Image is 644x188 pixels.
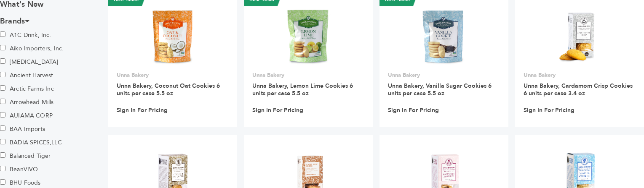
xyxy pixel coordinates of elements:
[252,82,353,97] a: Unna Bakery, Lemon Lime Cookies 6 units per case 5.5 oz
[117,71,229,79] p: Unna Bakery
[252,107,303,114] a: Sign In For Pricing
[117,82,220,97] a: Unna Bakery, Coconut Oat Cookies 6 units per case 5.5 oz
[388,82,492,97] a: Unna Bakery, Vanilla Sugar Cookies 6 units per case 5.5 oz
[524,82,633,97] a: Unna Bakery, Cardamom Crisp Cookies 6 units per case 3.4 oz
[388,71,500,79] p: Unna Bakery
[388,107,439,114] a: Sign In For Pricing
[252,71,364,79] p: Unna Bakery
[278,5,339,66] img: Unna Bakery, Lemon Lime Cookies 6 units per case 5.5 oz
[524,107,575,114] a: Sign In For Pricing
[549,5,610,66] img: Unna Bakery, Cardamom Crisp Cookies 6 units per case 3.4 oz
[524,71,636,79] p: Unna Bakery
[117,107,168,114] a: Sign In For Pricing
[414,5,475,66] img: Unna Bakery, Vanilla Sugar Cookies 6 units per case 5.5 oz
[142,5,203,66] img: Unna Bakery, Coconut Oat Cookies 6 units per case 5.5 oz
